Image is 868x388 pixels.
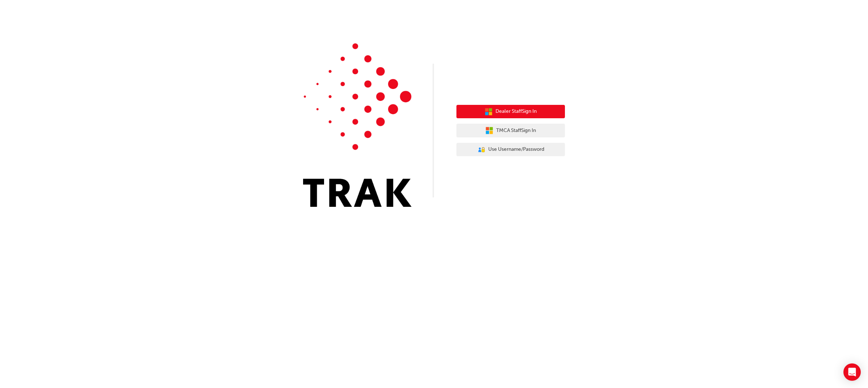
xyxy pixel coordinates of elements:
button: Use Username/Password [456,143,565,157]
span: TMCA Staff Sign In [496,127,536,135]
button: TMCA StaffSign In [456,124,565,137]
button: Dealer StaffSign In [456,105,565,119]
div: Open Intercom Messenger [843,363,861,381]
span: Use Username/Password [488,145,544,154]
span: Dealer Staff Sign In [495,107,537,116]
img: Trak [303,43,412,207]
